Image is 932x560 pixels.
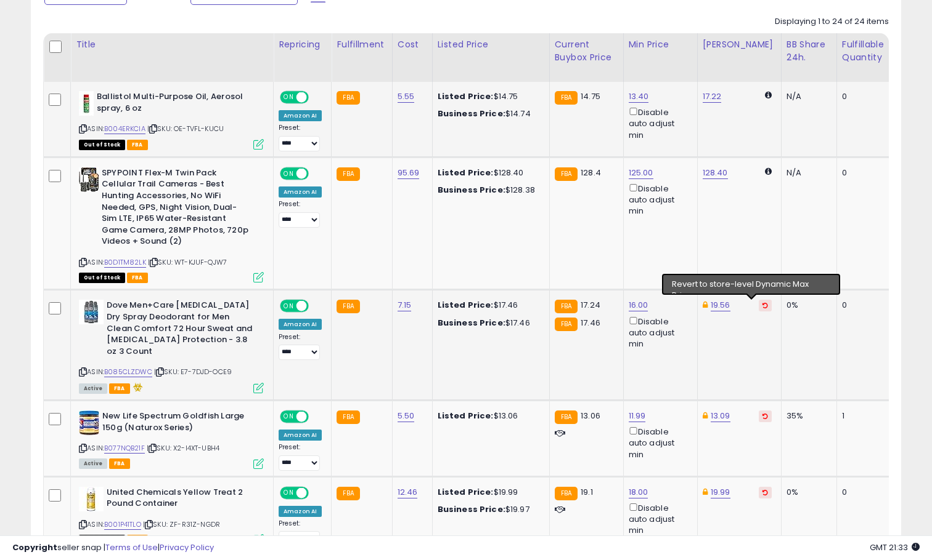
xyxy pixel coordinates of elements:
small: FBA [555,318,578,331]
div: $128.38 [438,185,540,196]
div: BB Share 24h. [787,38,832,64]
div: ASIN: [79,91,264,148]
small: FBA [337,91,359,105]
a: 12.46 [398,486,418,498]
div: Preset: [279,443,322,471]
small: FBA [337,487,359,500]
small: FBA [555,410,578,424]
div: ASIN: [79,410,264,468]
div: ASIN: [79,167,264,282]
span: FBA [127,273,148,283]
div: $17.46 [438,300,540,311]
span: | SKU: E7-7DJD-OCE9 [154,367,232,377]
a: 18.00 [629,486,648,498]
div: Preset: [279,124,322,151]
a: 5.55 [398,90,415,103]
small: FBA [337,300,359,313]
a: Privacy Policy [160,542,214,553]
span: FBA [127,140,148,150]
img: 513jnmTetHL._SL40_.jpg [79,167,99,192]
b: Listed Price: [438,299,494,311]
div: Title [76,38,268,51]
a: 19.56 [711,299,730,311]
span: 14.75 [581,90,600,102]
b: Ballistol Multi-Purpose Oil, Aerosol spray, 6 oz [97,91,247,117]
b: Business Price: [438,184,505,196]
div: $14.75 [438,91,540,102]
span: 2025-10-8 21:33 GMT [870,542,920,553]
div: $128.40 [438,167,540,178]
b: Business Price: [438,108,505,119]
span: ON [281,412,296,422]
a: 19.99 [711,486,730,498]
div: seller snap | | [12,542,214,554]
a: B085CLZDWC [104,367,152,377]
a: 16.00 [629,299,648,311]
span: FBA [109,383,130,394]
div: Preset: [279,519,322,547]
span: All listings currently available for purchase on Amazon [79,458,107,469]
div: Cost [398,38,427,51]
img: 51mbet79XsL._SL40_.jpg [79,487,104,511]
div: $13.06 [438,410,540,422]
span: 13.06 [581,410,600,422]
span: FBA [109,458,130,469]
div: 0 [842,167,880,178]
div: Amazon AI [279,506,322,517]
div: Min Price [629,38,692,51]
a: 13.40 [629,90,649,103]
div: $19.97 [438,504,540,515]
div: Disable auto adjust min [629,182,688,217]
span: 17.24 [581,299,600,311]
div: Disable auto adjust min [629,105,688,141]
b: Dove Men+Care [MEDICAL_DATA] Dry Spray Deodorant for Men Clean Comfort 72 Hour Sweat and [MEDICAL... [107,300,256,360]
small: FBA [337,410,359,424]
i: hazardous material [130,383,143,391]
div: 0% [787,300,827,311]
div: Preset: [279,200,322,228]
b: Listed Price: [438,486,494,498]
small: FBA [555,300,578,313]
div: Fulfillable Quantity [842,38,885,64]
div: $17.46 [438,318,540,329]
div: ASIN: [79,487,264,544]
img: 61lXd-9tdCL._SL40_.jpg [79,300,104,324]
span: OFF [307,168,327,178]
span: OFF [307,92,327,103]
div: Amazon AI [279,186,322,198]
div: Disable auto adjust min [629,425,688,460]
div: Disable auto adjust min [629,501,688,537]
small: FBA [555,167,578,181]
div: Amazon AI [279,319,322,330]
div: Amazon AI [279,110,322,121]
b: Listed Price: [438,410,494,422]
div: Preset: [279,333,322,361]
a: B004ERKCIA [104,124,145,134]
strong: Copyright [12,542,57,553]
b: Business Price: [438,503,505,515]
span: ON [281,92,296,103]
a: B001P41TLO [104,519,141,530]
a: 5.50 [398,410,415,422]
i: Calculated using Dynamic Max Price. [765,167,772,175]
div: Repricing [279,38,326,51]
i: Calculated using Dynamic Max Price. [765,91,772,99]
a: 95.69 [398,167,420,179]
a: 13.09 [711,410,730,422]
div: 0 [842,487,880,498]
div: 0 [842,300,880,311]
div: $14.74 [438,108,540,119]
div: 0 [842,91,880,102]
img: 417hY+7vpjL._SL40_.jpg [79,91,94,116]
div: 1 [842,410,880,422]
span: ON [281,301,296,311]
span: 17.46 [581,317,600,329]
span: 19.1 [581,486,593,498]
span: OFF [307,412,327,422]
div: Fulfillment [337,38,386,51]
span: | SKU: OE-TVFL-KUCU [147,124,224,134]
div: Listed Price [438,38,544,51]
div: $19.99 [438,487,540,498]
small: FBA [555,487,578,500]
b: New Life Spectrum Goldfish Large 150g (Naturox Series) [102,410,252,436]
